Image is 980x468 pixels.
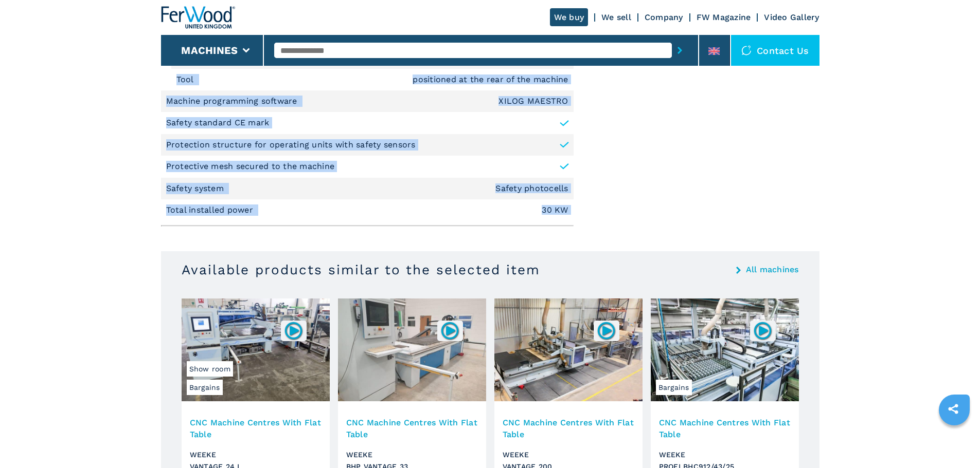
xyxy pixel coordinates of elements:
[936,422,972,460] iframe: Chat
[746,266,799,274] a: All machines
[161,6,235,29] img: Ferwood
[182,261,540,278] h3: Available products similar to the selected item
[166,161,335,172] p: Protective mesh secured to the machine
[651,298,799,401] img: CNC Machine Centres With Flat Table WEEKE PROFI BHC912/43/25
[166,117,270,128] p: Safety standard CE mark
[601,12,631,22] a: We sell
[166,204,256,216] p: Total installed power
[440,321,460,341] img: 006279
[550,8,589,26] a: We buy
[181,44,238,57] button: Machines
[697,12,751,22] a: FW Magazine
[542,206,568,214] em: 30 KW
[645,12,683,22] a: Company
[187,361,233,377] span: Show room
[656,380,692,395] span: Bargains
[346,417,478,440] h3: CNC Machine Centres With Flat Table
[764,12,819,22] a: Video Gallery
[731,35,819,66] div: Contact us
[659,417,791,440] h3: CNC Machine Centres With Flat Table
[283,321,304,341] img: 006228
[494,298,643,401] img: CNC Machine Centres With Flat Table WEEKE VANTAGE 200
[413,76,568,84] em: positioned at the rear of the machine
[190,417,322,440] h3: CNC Machine Centres With Flat Table
[495,184,568,193] em: Safety photocells
[741,45,752,55] img: Contact us
[176,74,197,85] p: Tool
[182,298,330,401] img: CNC Machine Centres With Flat Table WEEKE VANTAGE 24 L
[166,183,227,194] p: Safety system
[166,96,300,107] p: Machine programming software
[672,39,688,62] button: submit-button
[187,380,223,395] span: Bargains
[166,139,416,151] p: Protection structure for operating units with safety sensors
[596,321,616,341] img: 007601
[498,97,568,105] em: XILOG MAESTRO
[503,417,634,440] h3: CNC Machine Centres With Flat Table
[753,321,773,341] img: 005947
[940,396,966,422] a: sharethis
[338,298,486,401] img: CNC Machine Centres With Flat Table WEEKE BHP VANTAGE 33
